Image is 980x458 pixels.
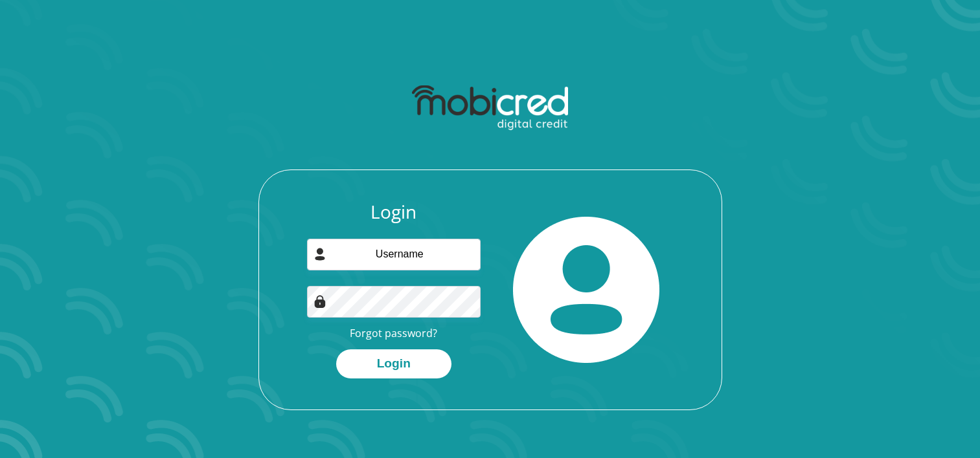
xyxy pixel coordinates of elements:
[313,295,326,308] img: Image
[336,349,451,378] button: Login
[350,326,437,340] a: Forgot password?
[313,248,326,261] img: user-icon image
[307,239,481,270] input: Username
[307,201,481,223] h3: Login
[412,85,568,131] img: mobicred logo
